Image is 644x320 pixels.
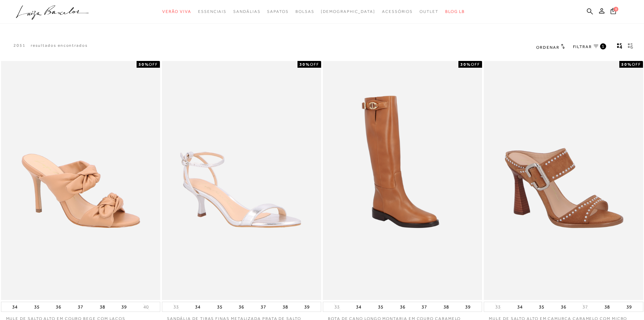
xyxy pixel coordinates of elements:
a: categoryNavScreenReaderText [420,5,438,18]
img: BOTA DE CANO LONGO MONTARIA EM COURO CARAMELO [324,62,481,299]
img: SANDÁLIA DE TIRAS FINAS METALIZADA PRATA DE SALTO MÉDIO [163,62,320,299]
button: 33 [332,304,342,310]
span: BLOG LB [445,9,465,14]
button: gridText6Desc [626,43,635,51]
span: FILTRAR [573,44,592,50]
strong: 50% [139,62,149,67]
a: BLOG LB [445,5,465,18]
button: 35 [215,302,224,312]
button: 39 [302,302,312,312]
button: 34 [193,302,202,312]
span: [DEMOGRAPHIC_DATA] [321,9,375,14]
a: categoryNavScreenReaderText [295,5,314,18]
a: categoryNavScreenReaderText [267,5,288,18]
span: Sandálias [233,9,260,14]
span: OFF [310,62,319,67]
span: Acessórios [382,9,413,14]
button: Mostrar 4 produtos por linha [615,43,624,51]
span: Bolsas [295,9,314,14]
button: 35 [376,302,385,312]
a: categoryNavScreenReaderText [198,5,226,18]
button: 36 [398,302,407,312]
button: 33 [493,304,503,310]
img: MULE DE SALTO ALTO EM COURO BEGE COM LAÇOS [2,62,160,299]
button: 36 [559,302,568,312]
p: 2051 [14,43,26,48]
a: noSubCategoriesText [321,5,375,18]
span: Sapatos [267,9,288,14]
button: 39 [463,302,473,312]
button: 37 [420,302,429,312]
span: 0 [614,7,618,12]
button: 33 [171,304,181,310]
button: 37 [580,304,590,310]
span: Verão Viva [162,9,191,14]
span: Outlet [420,9,438,14]
span: OFF [149,62,158,67]
button: 40 [141,304,151,310]
button: 38 [98,302,107,312]
button: 34 [515,302,525,312]
button: 35 [32,302,42,312]
button: 39 [119,302,129,312]
button: 39 [624,302,634,312]
button: 0 [609,7,618,17]
strong: 50% [621,62,632,67]
button: 36 [237,302,246,312]
button: 38 [281,302,290,312]
button: 35 [537,302,546,312]
button: 34 [10,302,20,312]
span: Essenciais [198,9,226,14]
button: 36 [54,302,63,312]
button: 38 [442,302,451,312]
span: OFF [471,62,480,67]
a: categoryNavScreenReaderText [233,5,260,18]
span: 1 [602,43,605,49]
a: categoryNavScreenReaderText [382,5,413,18]
button: 34 [354,302,363,312]
button: 38 [602,302,612,312]
img: MULE DE SALTO ALTO EM CAMURÇA CARAMELO COM MICRO REBITES [484,62,642,299]
strong: 30% [300,62,310,67]
span: OFF [632,62,641,67]
button: 37 [76,302,85,312]
a: categoryNavScreenReaderText [162,5,191,18]
span: Ordenar [536,45,559,50]
p: resultados encontrados [31,43,88,48]
strong: 30% [460,62,471,67]
button: 37 [259,302,268,312]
